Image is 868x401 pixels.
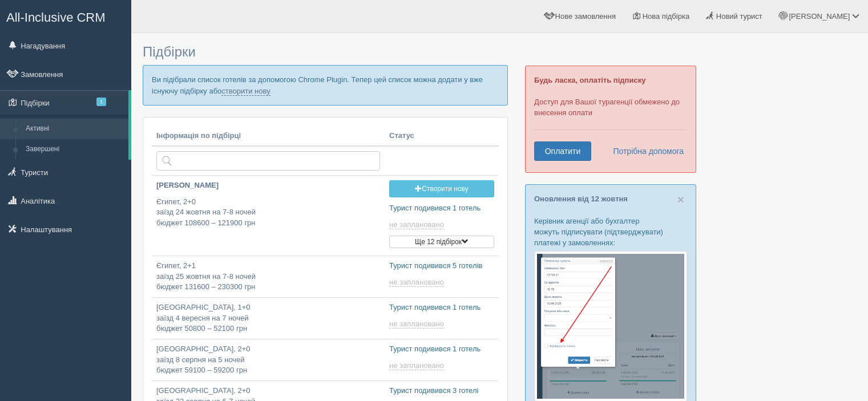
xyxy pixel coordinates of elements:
th: Інформація по підбірці [152,126,385,147]
span: Нова підбірка [643,12,690,21]
span: × [677,193,684,206]
span: Нове замовлення [555,12,616,21]
a: Оплатити [534,141,591,161]
button: Close [677,193,684,205]
span: не заплановано [389,361,444,370]
a: Створити нову [389,180,494,197]
a: Оновлення від 12 жовтня [534,195,628,203]
button: Ще 12 підбірок [389,236,494,248]
a: не заплановано [389,319,446,329]
p: Турист подивився 1 готель [389,344,494,355]
a: [PERSON_NAME] Єгипет, 2+0заїзд 24 жовтня на 7-8 ночейбюджет 108600 – 121900 грн [152,176,385,238]
span: не заплановано [389,278,444,287]
p: Турист подивився 1 готель [389,203,494,214]
a: Потрібна допомога [605,141,684,161]
a: Активні [21,119,128,139]
th: Статус [385,126,499,147]
a: Завершені [21,139,128,160]
a: [GEOGRAPHIC_DATA], 2+0заїзд 8 серпня на 5 ночейбюджет 59100 – 59200 грн [152,339,385,380]
span: All-Inclusive CRM [6,10,106,25]
span: 1 [96,98,106,106]
p: [GEOGRAPHIC_DATA], 2+0 заїзд 8 серпня на 5 ночей бюджет 59100 – 59200 грн [156,344,380,376]
span: Підбірки [143,44,196,59]
span: [PERSON_NAME] [789,12,850,21]
p: Турист подивився 3 готелі [389,386,494,396]
a: All-Inclusive CRM [1,1,131,32]
span: не заплановано [389,319,444,329]
div: Доступ для Вашої турагенції обмежено до внесення оплати [525,66,696,173]
input: Пошук за країною або туристом [156,151,380,171]
b: Будь ласка, оплатіть підписку [534,76,645,84]
p: Керівник агенції або бухгалтер можуть підписувати (підтверджувати) платежі у замовленнях: [534,216,687,248]
p: Ви підібрали список готелів за допомогою Chrome Plugin. Тепер цей список можна додати у вже існую... [143,65,508,105]
p: Єгипет, 2+1 заїзд 25 жовтня на 7-8 ночей бюджет 131600 – 230300 грн [156,261,380,293]
a: створити нову [221,87,270,96]
p: [GEOGRAPHIC_DATA], 1+0 заїзд 4 вересня на 7 ночей бюджет 50800 – 52100 грн [156,302,380,334]
p: Турист подивився 5 готелів [389,261,494,272]
span: не заплановано [389,220,444,229]
span: Новий турист [716,12,762,21]
a: не заплановано [389,278,446,287]
p: Турист подивився 1 готель [389,302,494,313]
p: [PERSON_NAME] [156,180,380,191]
a: [GEOGRAPHIC_DATA], 1+0заїзд 4 вересня на 7 ночейбюджет 50800 – 52100 грн [152,298,385,339]
a: не заплановано [389,220,446,229]
p: Єгипет, 2+0 заїзд 24 жовтня на 7-8 ночей бюджет 108600 – 121900 грн [156,197,380,229]
a: Єгипет, 2+1заїзд 25 жовтня на 7-8 ночейбюджет 131600 – 230300 грн [152,256,385,297]
a: не заплановано [389,361,446,370]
